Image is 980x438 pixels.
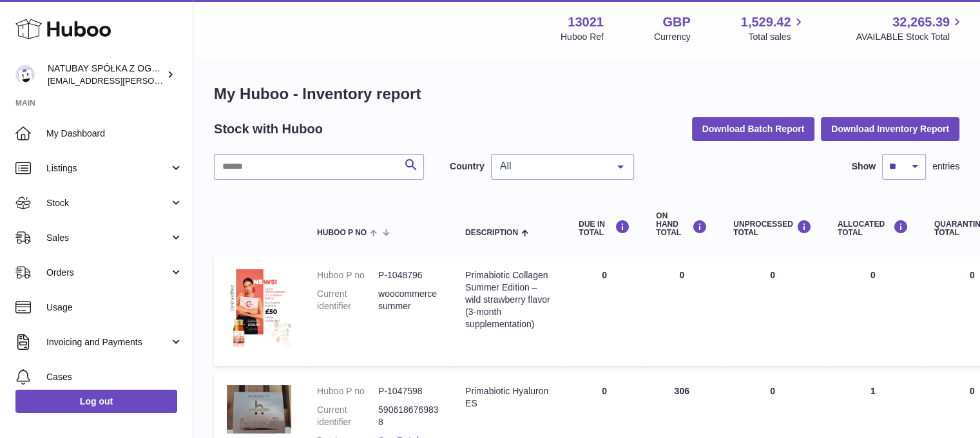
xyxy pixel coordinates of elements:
label: Show [852,160,876,173]
span: 0 [970,386,975,396]
span: Stock [46,197,169,209]
div: Primabiotic Hyaluron ES [465,385,553,410]
dt: Huboo P no [317,269,378,281]
div: Currency [654,31,691,43]
span: Sales [46,232,169,244]
span: All [497,160,608,173]
span: 0 [970,270,975,280]
td: 0 [643,256,720,366]
a: 32,265.39 AVAILABLE Stock Total [856,14,965,43]
span: Total sales [748,31,805,43]
img: product image [227,385,291,433]
a: Log out [15,390,177,413]
strong: GBP [662,14,690,31]
span: Usage [46,301,183,314]
span: Cases [46,371,183,383]
span: 1,529.42 [741,14,791,31]
span: Invoicing and Payments [46,336,169,348]
label: Country [450,160,485,173]
td: 0 [720,256,825,366]
span: 32,265.39 [892,14,950,31]
div: ALLOCATED Total [838,220,908,237]
dd: woocommercesummer [378,288,439,312]
span: [EMAIL_ADDRESS][PERSON_NAME][DOMAIN_NAME] [48,75,258,86]
div: UNPROCESSED Total [733,220,812,237]
button: Download Inventory Report [821,117,959,140]
dd: P-1047598 [378,385,439,397]
h1: My Huboo - Inventory report [214,84,959,104]
div: Primabiotic Collagen Summer Edition – wild strawberry flavor (3-month supplementation) [465,269,553,330]
span: entries [932,160,959,173]
td: 0 [566,256,643,366]
a: 1,529.42 Total sales [741,14,806,43]
button: Download Batch Report [692,117,815,140]
span: Description [465,229,518,237]
td: 0 [825,256,921,366]
dd: 5906186769838 [378,404,439,428]
span: Huboo P no [317,229,367,237]
div: Huboo Ref [561,31,604,43]
img: product image [227,269,291,350]
strong: 13021 [568,14,604,31]
span: Orders [46,267,169,279]
div: DUE IN TOTAL [579,220,630,237]
div: ON HAND Total [656,212,707,238]
dd: P-1048796 [378,269,439,281]
div: NATUBAY SPÓŁKA Z OGRANICZONĄ ODPOWIEDZIALNOŚCIĄ [48,62,164,87]
dt: Current identifier [317,404,378,428]
h2: Stock with Huboo [214,120,323,138]
img: kacper.antkowski@natubay.pl [15,65,35,84]
dt: Huboo P no [317,385,378,397]
span: Listings [46,162,169,175]
span: AVAILABLE Stock Total [856,31,965,43]
dt: Current identifier [317,288,378,312]
span: My Dashboard [46,128,183,140]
